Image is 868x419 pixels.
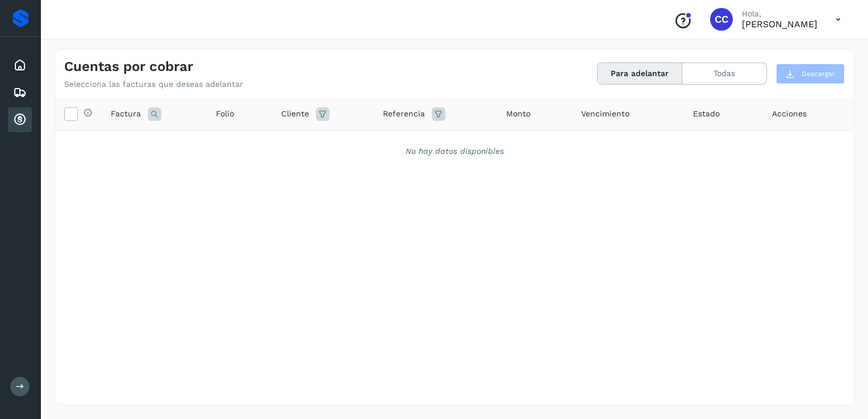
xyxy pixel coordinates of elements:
[216,108,234,120] span: Folio
[64,58,193,75] h4: Cuentas por cobrar
[70,145,839,157] div: No hay datos disponibles
[281,108,309,120] span: Cliente
[802,69,835,79] span: Descargar
[772,108,807,120] span: Acciones
[506,108,531,120] span: Monto
[776,64,845,84] button: Descargar
[598,63,682,84] button: Para adelantar
[64,79,243,89] p: Selecciona las facturas que deseas adelantar
[581,108,629,120] span: Vencimiento
[742,9,817,19] p: Hola,
[8,80,32,105] div: Embarques
[383,108,425,120] span: Referencia
[742,19,817,30] p: Carlos Cardiel Castro
[682,63,766,84] button: Todas
[8,53,32,78] div: Inicio
[8,107,32,132] div: Cuentas por cobrar
[693,108,720,120] span: Estado
[111,108,141,120] span: Factura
